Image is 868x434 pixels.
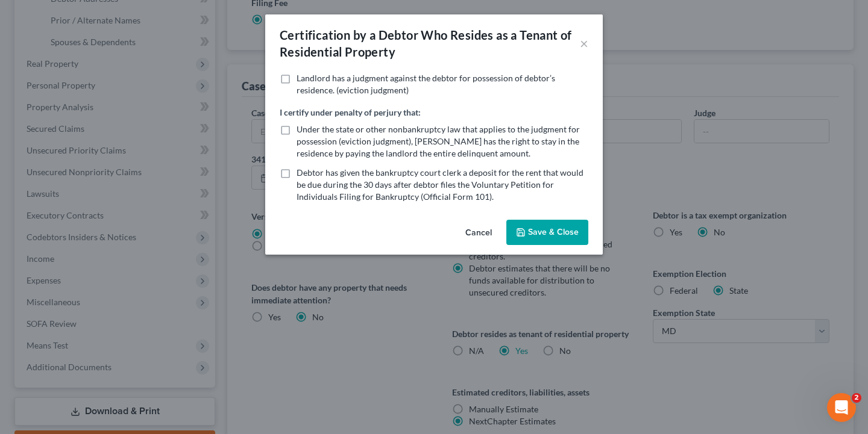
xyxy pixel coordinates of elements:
[506,220,588,245] button: Save & Close
[280,26,580,60] div: Certification by a Debtor Who Resides as a Tenant of Residential Property
[852,393,861,403] span: 2
[280,106,421,119] label: I certify under penalty of perjury that:
[297,167,583,202] span: Debtor has given the bankruptcy court clerk a deposit for the rent that would be due during the 3...
[580,36,588,51] button: ×
[297,73,555,95] span: Landlord has a judgment against the debtor for possession of debtor’s residence. (eviction judgment)
[456,221,502,245] button: Cancel
[297,124,580,158] span: Under the state or other nonbankruptcy law that applies to the judgment for possession (eviction ...
[827,393,856,422] iframe: Intercom live chat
